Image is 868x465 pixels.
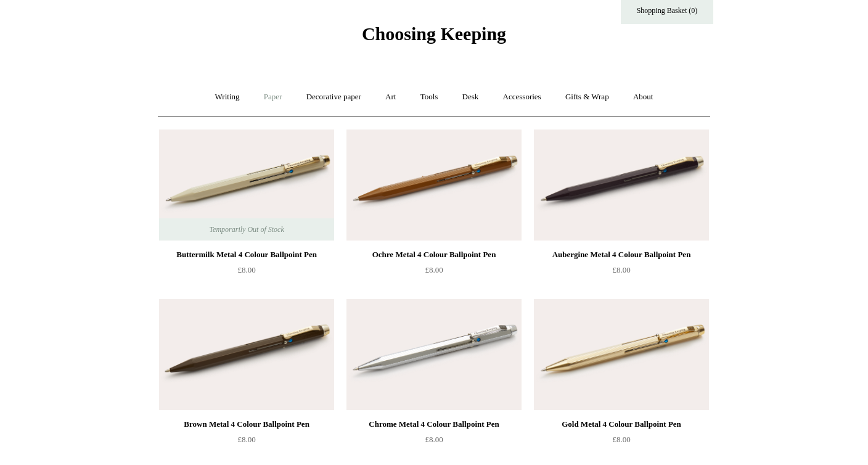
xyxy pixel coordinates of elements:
[362,33,506,42] a: Choosing Keeping
[159,247,334,298] a: Buttermilk Metal 4 Colour Ballpoint Pen £8.00
[537,417,706,432] div: Gold Metal 4 Colour Ballpoint Pen
[622,81,665,113] a: About
[451,81,490,113] a: Desk
[425,435,443,444] span: £8.00
[534,130,709,241] img: Aubergine Metal 4 Colour Ballpoint Pen
[534,130,709,241] a: Aubergine Metal 4 Colour Ballpoint Pen Aubergine Metal 4 Colour Ballpoint Pen
[162,417,331,432] div: Brown Metal 4 Colour Ballpoint Pen
[253,81,293,113] a: Paper
[534,299,709,410] a: Gold Metal 4 Colour Ballpoint Pen Gold Metal 4 Colour Ballpoint Pen
[534,247,709,298] a: Aubergine Metal 4 Colour Ballpoint Pen £8.00
[204,81,251,113] a: Writing
[374,81,407,113] a: Art
[159,130,334,241] img: Buttermilk Metal 4 Colour Ballpoint Pen
[350,247,518,262] div: Ochre Metal 4 Colour Ballpoint Pen
[346,247,522,298] a: Ochre Metal 4 Colour Ballpoint Pen £8.00
[537,247,706,262] div: Aubergine Metal 4 Colour Ballpoint Pen
[534,299,709,410] img: Gold Metal 4 Colour Ballpoint Pen
[409,81,449,113] a: Tools
[612,265,630,274] span: £8.00
[159,299,334,410] a: Brown Metal 4 Colour Ballpoint Pen Brown Metal 4 Colour Ballpoint Pen
[346,130,522,241] a: Ochre Metal 4 Colour Ballpoint Pen Ochre Metal 4 Colour Ballpoint Pen
[237,265,255,274] span: £8.00
[237,435,255,444] span: £8.00
[197,218,296,241] span: Temporarily Out of Stock
[350,417,518,432] div: Chrome Metal 4 Colour Ballpoint Pen
[162,247,331,262] div: Buttermilk Metal 4 Colour Ballpoint Pen
[492,81,552,113] a: Accessories
[346,299,522,410] a: Chrome Metal 4 Colour Ballpoint Pen Chrome Metal 4 Colour Ballpoint Pen
[346,299,522,410] img: Chrome Metal 4 Colour Ballpoint Pen
[295,81,372,113] a: Decorative paper
[425,265,443,274] span: £8.00
[612,435,630,444] span: £8.00
[159,130,334,241] a: Buttermilk Metal 4 Colour Ballpoint Pen Buttermilk Metal 4 Colour Ballpoint Pen Temporarily Out o...
[362,23,506,44] span: Choosing Keeping
[159,299,334,410] img: Brown Metal 4 Colour Ballpoint Pen
[346,130,522,241] img: Ochre Metal 4 Colour Ballpoint Pen
[554,81,620,113] a: Gifts & Wrap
